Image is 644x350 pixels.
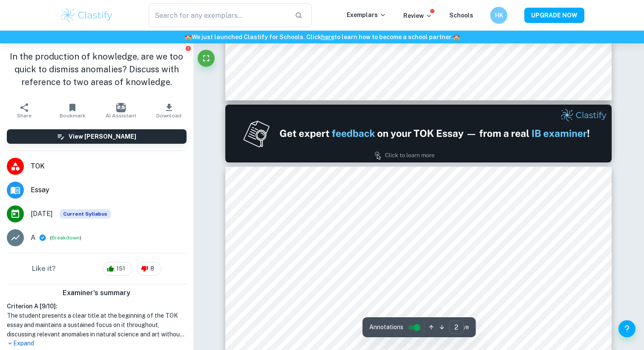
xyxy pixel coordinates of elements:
img: AI Assistant [116,103,126,112]
button: View [PERSON_NAME] [7,129,187,144]
span: 151 [112,265,130,273]
span: Essay [31,185,187,195]
span: Share [17,113,32,119]
button: Breakdown [52,234,80,242]
h6: HK [494,11,504,20]
button: UPGRADE NOW [524,8,584,23]
button: HK [490,7,507,24]
h6: Examiner's summary [3,288,190,298]
span: Annotations [369,323,403,332]
span: 8 [146,265,159,273]
span: Download [156,113,181,119]
h6: We just launched Clastify for Schools. Click to learn how to become a school partner. [2,32,642,42]
img: Ad [225,105,612,162]
button: AI Assistant [97,99,145,122]
span: / 8 [464,324,469,331]
div: This exemplar is based on the current syllabus. Feel free to refer to it for inspiration/ideas wh... [60,209,111,219]
button: Fullscreen [198,50,215,67]
div: 151 [103,262,132,276]
span: [DATE] [31,209,53,219]
button: Help and Feedback [618,320,635,337]
button: Bookmark [48,99,96,122]
h1: In the production of knowledge, are we too quick to dismiss anomalies? Discuss with reference to ... [7,50,187,88]
a: Schools [449,12,473,19]
img: Clastify logo [60,7,114,24]
h6: View [PERSON_NAME] [69,132,136,141]
p: A [31,233,35,243]
span: Current Syllabus [60,209,111,219]
button: Download [145,99,193,122]
h1: The student presents a clear title at the beginning of the TOK essay and maintains a sustained fo... [7,311,187,339]
span: Bookmark [60,113,86,119]
span: 🏫 [184,34,192,40]
p: Expand [7,339,187,348]
h6: Criterion A [ 9 / 10 ]: [7,302,187,311]
div: 8 [137,262,161,276]
input: Search for any exemplars... [149,3,288,27]
span: 🏫 [453,34,460,40]
h6: Like it? [32,264,56,274]
a: here [321,34,334,40]
p: Exemplars [347,10,386,20]
span: AI Assistant [106,113,136,119]
p: Review [403,11,432,20]
button: Report issue [185,45,192,51]
span: TOK [31,161,187,171]
span: ( ) [50,234,81,242]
